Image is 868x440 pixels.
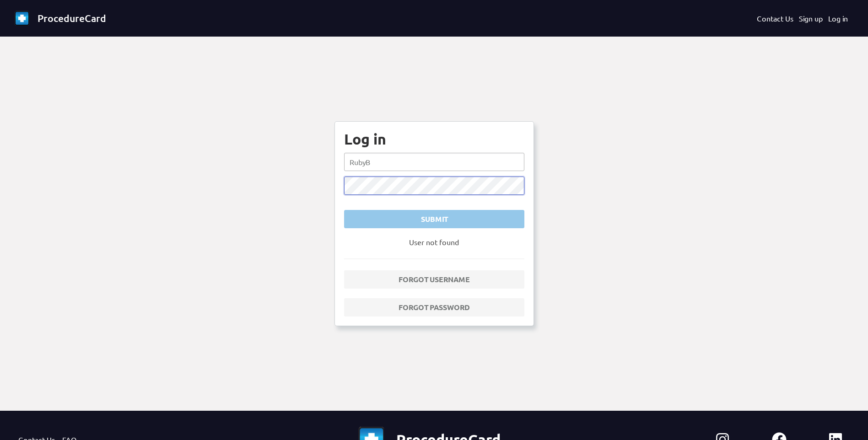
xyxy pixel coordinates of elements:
a: Sign up [799,13,823,24]
a: Contact Us [757,13,793,24]
div: Log in [344,131,524,147]
p: User not found [344,236,524,247]
button: Submit [344,210,524,228]
a: Forgot password [344,298,524,317]
div: Submit [352,214,517,225]
a: Log in [828,13,848,24]
div: Forgot username [352,274,517,285]
a: Forgot username [344,270,524,289]
span: ProcedureCard [38,12,106,24]
input: Username [344,153,524,171]
div: Forgot password [352,302,517,313]
img: favicon-32x32.png [15,11,29,26]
